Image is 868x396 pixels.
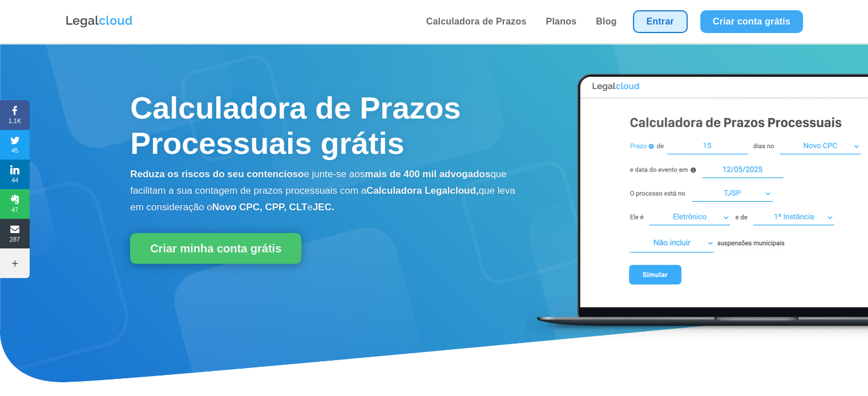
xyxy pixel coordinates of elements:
[366,185,479,196] b: Calculadora Legalcloud,
[212,202,308,213] b: Novo CPC, CPP, CLT
[526,62,868,341] img: Calculadora de Prazos Processuais Legalcloud
[130,169,304,179] b: Reduza os riscos do seu contencioso
[65,14,134,29] img: Logo da Legalcloud
[365,169,490,179] b: mais de 400 mil advogados
[526,333,868,343] a: Calculadora de Prazos Processuais Legalcloud
[700,10,803,33] a: Criar conta grátis
[313,202,334,213] b: JEC.
[633,10,688,33] a: Entrar
[130,166,520,215] p: e junte-se aos que facilitam a sua contagem de prazos processuais com a que leva em consideração o e
[130,233,301,264] a: Criar minha conta grátis
[130,91,461,160] span: Calculadora de Prazos Processuais grátis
